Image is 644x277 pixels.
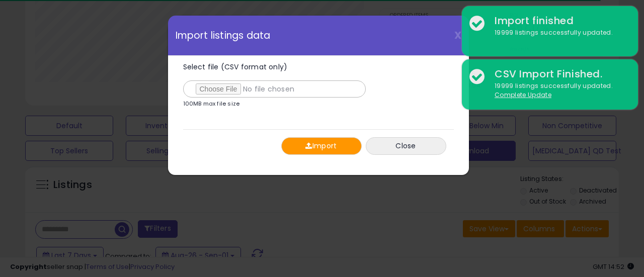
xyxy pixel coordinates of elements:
p: 100MB max file size [183,101,240,107]
div: CSV Import Finished. [487,67,630,81]
div: 19999 listings successfully updated. [487,81,630,100]
div: Import finished [487,14,630,28]
button: Import [281,137,362,155]
u: Complete Update [495,90,551,99]
button: Close [366,137,446,155]
span: X [454,28,461,42]
span: Select file (CSV format only) [183,62,288,72]
div: 19999 listings successfully updated. [487,28,630,38]
span: Import listings data [176,31,271,40]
